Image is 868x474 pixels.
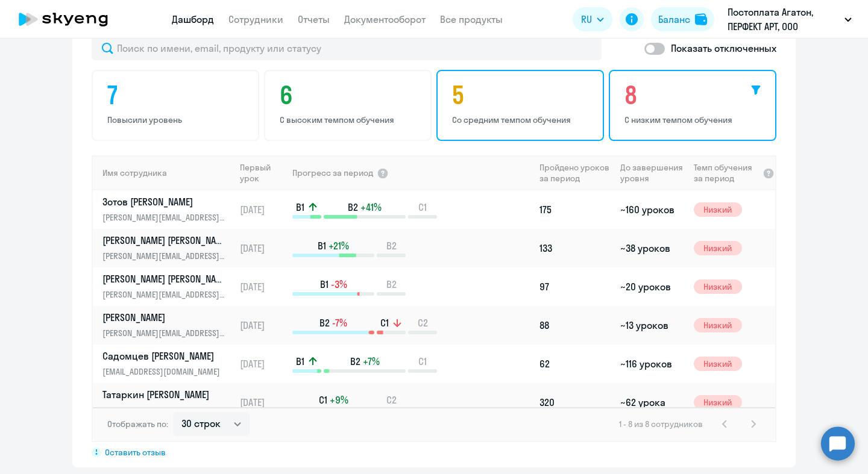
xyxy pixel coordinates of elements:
[452,81,592,110] h4: 5
[102,195,227,208] p: Зотов [PERSON_NAME]
[380,316,389,329] span: C1
[535,345,615,383] td: 62
[348,201,358,214] span: B2
[615,345,688,383] td: ~116 уроков
[615,383,688,422] td: ~62 урока
[102,388,234,417] a: Татаркин [PERSON_NAME][PERSON_NAME][EMAIL_ADDRESS][DOMAIN_NAME]
[102,365,227,378] p: [EMAIL_ADDRESS][DOMAIN_NAME]
[228,13,283,25] a: Сотрудники
[722,5,858,34] button: Постоплата Агатон, ПЕРФЕКТ АРТ, ООО
[694,395,742,410] span: Низкий
[694,357,742,371] span: Низкий
[102,272,234,301] a: [PERSON_NAME] [PERSON_NAME][PERSON_NAME][EMAIL_ADDRESS][DOMAIN_NAME]
[280,81,420,110] h4: 6
[235,306,291,345] td: [DATE]
[535,190,615,229] td: 175
[235,229,291,267] td: [DATE]
[619,419,703,429] span: 1 - 8 из 8 сотрудников
[102,234,234,263] a: [PERSON_NAME] [PERSON_NAME][PERSON_NAME][EMAIL_ADDRESS][DOMAIN_NAME]
[418,201,427,214] span: C1
[107,114,247,125] p: Повысили уровень
[296,355,304,368] span: B1
[102,388,227,401] p: Татаркин [PERSON_NAME]
[671,41,776,55] p: Показать отключенных
[235,383,291,422] td: [DATE]
[651,7,714,31] button: Балансbalance
[418,316,428,329] span: C2
[535,155,615,190] th: Пройдено уроков за период
[296,201,304,214] span: B1
[319,316,330,329] span: B2
[363,355,380,368] span: +7%
[694,279,742,294] span: Низкий
[386,239,397,252] span: B2
[386,278,397,291] span: B2
[235,155,291,190] th: Первый урок
[92,36,602,60] input: Поиск по имени, email, продукту или статусу
[386,393,397,407] span: C2
[535,306,615,345] td: 88
[102,249,227,263] p: [PERSON_NAME][EMAIL_ADDRESS][DOMAIN_NAME]
[615,267,688,306] td: ~20 уроков
[107,419,168,429] span: Отображать по:
[535,267,615,306] td: 97
[694,202,742,217] span: Низкий
[360,201,382,214] span: +41%
[235,267,291,306] td: [DATE]
[319,393,327,407] span: C1
[298,13,330,25] a: Отчеты
[728,5,840,34] p: Постоплата Агатон, ПЕРФЕКТ АРТ, ООО
[615,306,688,345] td: ~13 уроков
[615,190,688,229] td: ~160 уроков
[535,229,615,267] td: 133
[344,13,426,25] a: Документооборот
[320,278,329,291] span: B1
[658,12,690,27] div: Баланс
[102,311,227,324] p: [PERSON_NAME]
[102,349,227,363] p: Садомцев [PERSON_NAME]
[102,311,234,340] a: [PERSON_NAME][PERSON_NAME][EMAIL_ADDRESS][DOMAIN_NAME]
[350,355,360,368] span: B2
[102,195,234,224] a: Зотов [PERSON_NAME][PERSON_NAME][EMAIL_ADDRESS][PERSON_NAME][DOMAIN_NAME]
[440,13,503,25] a: Все продукты
[573,7,612,31] button: RU
[102,272,227,285] p: [PERSON_NAME] [PERSON_NAME]
[581,12,592,27] span: RU
[102,234,227,247] p: [PERSON_NAME] [PERSON_NAME]
[318,239,326,252] span: B1
[292,167,373,178] span: Прогресс за период
[105,447,166,458] span: Оставить отзыв
[235,190,291,229] td: [DATE]
[93,155,235,190] th: Имя сотрудника
[615,229,688,267] td: ~38 уроков
[102,326,227,340] p: [PERSON_NAME][EMAIL_ADDRESS][DOMAIN_NAME]
[330,393,348,407] span: +9%
[615,155,688,190] th: До завершения уровня
[694,241,742,255] span: Низкий
[695,13,707,25] img: balance
[331,278,347,291] span: -3%
[329,239,349,252] span: +21%
[694,162,759,184] span: Темп обучения за период
[235,345,291,383] td: [DATE]
[624,81,764,110] h4: 8
[102,349,234,378] a: Садомцев [PERSON_NAME][EMAIL_ADDRESS][DOMAIN_NAME]
[535,383,615,422] td: 320
[280,114,420,125] p: С высоким темпом обучения
[332,316,347,329] span: -7%
[452,114,592,125] p: Со средним темпом обучения
[624,114,764,125] p: С низким темпом обучения
[102,288,227,301] p: [PERSON_NAME][EMAIL_ADDRESS][DOMAIN_NAME]
[172,13,214,25] a: Дашборд
[102,211,227,224] p: [PERSON_NAME][EMAIL_ADDRESS][PERSON_NAME][DOMAIN_NAME]
[102,404,227,417] p: [PERSON_NAME][EMAIL_ADDRESS][DOMAIN_NAME]
[694,318,742,332] span: Низкий
[418,355,427,368] span: C1
[107,81,247,110] h4: 7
